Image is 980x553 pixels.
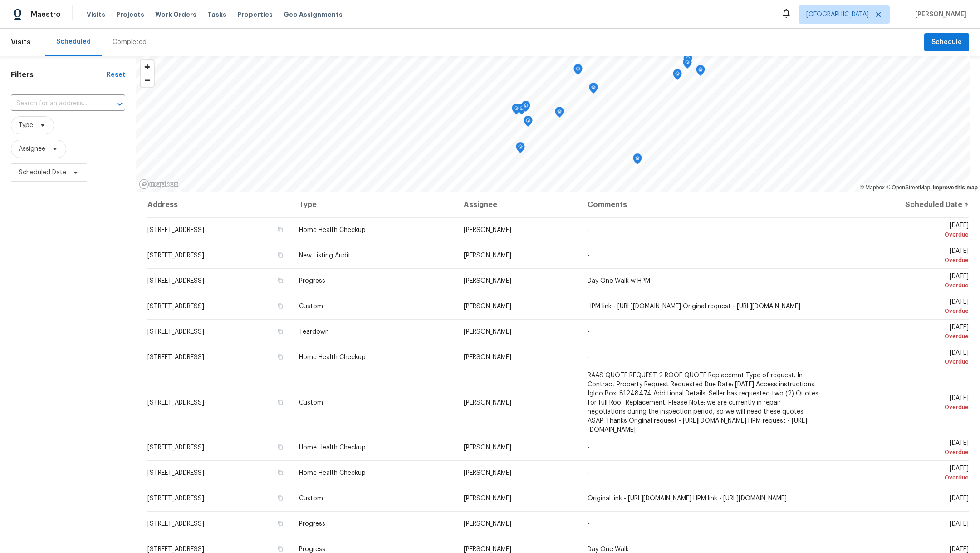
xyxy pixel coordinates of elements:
[147,329,204,335] span: [STREET_ADDRESS]
[276,251,284,259] button: Copy Address
[834,448,969,457] div: Overdue
[834,281,969,290] div: Overdue
[886,184,930,191] a: OpenStreetMap
[147,278,204,284] span: [STREET_ADDRESS]
[834,256,969,265] div: Overdue
[834,222,969,239] span: [DATE]
[524,116,533,130] div: Map marker
[147,521,204,527] span: [STREET_ADDRESS]
[834,306,969,316] div: Overdue
[113,98,126,110] button: Open
[299,227,366,233] span: Home Health Checkup
[924,33,969,52] button: Schedule
[276,226,284,234] button: Copy Address
[141,60,154,74] span: Zoom in
[147,470,204,476] span: [STREET_ADDRESS]
[521,101,530,115] div: Map marker
[555,107,564,121] div: Map marker
[276,398,284,406] button: Copy Address
[11,97,100,111] input: Search for an address...
[11,70,107,79] h1: Filters
[107,70,125,79] div: Reset
[299,470,366,476] span: Home Health Checkup
[834,473,969,482] div: Overdue
[512,104,521,118] div: Map marker
[147,546,204,553] span: [STREET_ADDRESS]
[276,545,284,553] button: Copy Address
[589,83,598,97] div: Map marker
[113,38,147,47] div: Completed
[284,10,343,19] span: Geo Assignments
[464,354,511,360] span: [PERSON_NAME]
[950,495,969,502] span: [DATE]
[834,324,969,341] span: [DATE]
[292,192,456,217] th: Type
[588,372,818,433] span: RAAS QUOTE REQUEST 2 ROOF QUOTE Replacemnt Type of request: In Contract Property Request Requeste...
[573,64,583,78] div: Map marker
[31,10,61,19] span: Maestro
[87,10,105,19] span: Visits
[588,329,590,335] span: -
[464,303,511,310] span: [PERSON_NAME]
[860,184,885,191] a: Mapbox
[147,495,204,502] span: [STREET_ADDRESS]
[931,37,962,48] span: Schedule
[950,521,969,527] span: [DATE]
[834,357,969,366] div: Overdue
[456,192,580,217] th: Assignee
[588,495,787,502] span: Original link - [URL][DOMAIN_NAME] HPM link - [URL][DOMAIN_NAME]
[299,329,329,335] span: Teardown
[207,11,226,18] span: Tasks
[588,470,590,476] span: -
[834,395,969,412] span: [DATE]
[147,400,204,406] span: [STREET_ADDRESS]
[299,400,323,406] span: Custom
[141,74,154,87] button: Zoom out
[834,273,969,290] span: [DATE]
[464,521,511,527] span: [PERSON_NAME]
[464,329,511,335] span: [PERSON_NAME]
[911,10,966,19] span: [PERSON_NAME]
[276,276,284,285] button: Copy Address
[464,546,511,553] span: [PERSON_NAME]
[299,521,325,527] span: Progress
[56,37,91,46] div: Scheduled
[464,444,511,451] span: [PERSON_NAME]
[588,521,590,527] span: -
[299,444,366,451] span: Home Health Checkup
[588,278,650,284] span: Day One Walk w HPM
[464,227,511,233] span: [PERSON_NAME]
[299,278,325,284] span: Progress
[696,65,705,79] div: Map marker
[155,10,196,19] span: Work Orders
[464,252,511,259] span: [PERSON_NAME]
[588,546,629,553] span: Day One Walk
[276,519,284,528] button: Copy Address
[588,303,800,310] span: HPM link - [URL][DOMAIN_NAME] Original request - [URL][DOMAIN_NAME]
[276,494,284,502] button: Copy Address
[516,142,525,156] div: Map marker
[673,69,682,83] div: Map marker
[147,192,292,217] th: Address
[276,469,284,477] button: Copy Address
[633,153,642,168] div: Map marker
[299,252,351,259] span: New Listing Audit
[588,444,590,451] span: -
[834,350,969,366] span: [DATE]
[11,32,31,52] span: Visits
[950,546,969,553] span: [DATE]
[276,327,284,336] button: Copy Address
[806,10,869,19] span: [GEOGRAPHIC_DATA]
[834,299,969,316] span: [DATE]
[147,227,204,233] span: [STREET_ADDRESS]
[464,495,511,502] span: [PERSON_NAME]
[299,495,323,502] span: Custom
[147,252,204,259] span: [STREET_ADDRESS]
[464,278,511,284] span: [PERSON_NAME]
[580,192,827,217] th: Comments
[299,303,323,310] span: Custom
[834,440,969,457] span: [DATE]
[147,303,204,310] span: [STREET_ADDRESS]
[827,192,969,217] th: Scheduled Date ↑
